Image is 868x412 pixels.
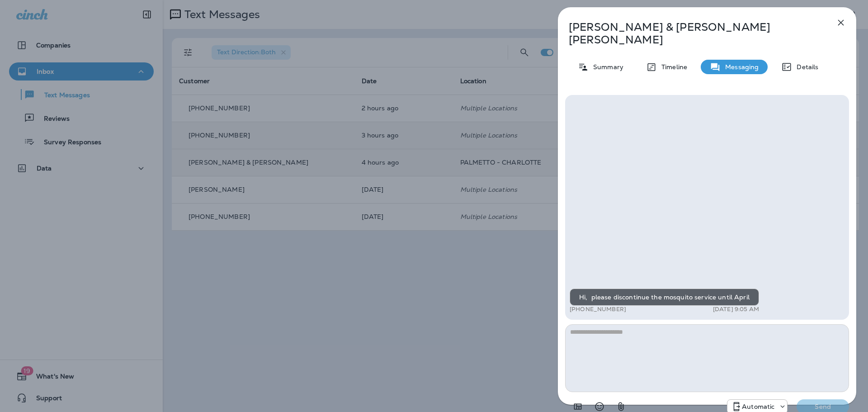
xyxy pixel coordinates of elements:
[742,403,774,410] p: Automatic
[721,63,759,71] p: Messaging
[589,63,623,71] p: Summary
[657,63,687,71] p: Timeline
[713,306,759,313] p: [DATE] 9:05 AM
[570,289,759,306] div: Hi, please discontinue the mosquito service until April
[570,306,626,313] p: [PHONE_NUMBER]
[792,63,818,71] p: Details
[569,21,816,46] p: [PERSON_NAME] & [PERSON_NAME] [PERSON_NAME]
